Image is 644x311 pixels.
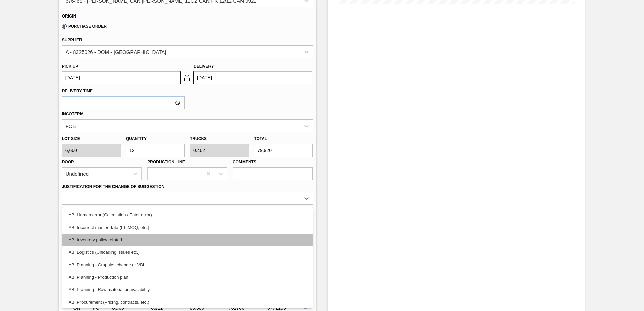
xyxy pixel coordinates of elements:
[62,134,121,144] label: Lot size
[126,136,147,141] label: Quantity
[62,206,313,216] label: Observation
[66,123,76,129] div: FOB
[194,64,214,69] label: Delivery
[147,160,185,164] label: Production Line
[190,136,207,141] label: Trucks
[62,38,82,42] label: Supplier
[194,71,312,84] input: mm/dd/yyyy
[62,221,313,234] div: ABI Incorrect master data (LT, MOQ, etc.)
[62,64,78,69] label: Pick up
[62,160,74,164] label: Door
[254,136,267,141] label: Total
[180,71,194,84] button: locked
[62,14,76,19] label: Origin
[66,49,166,55] div: A - 8325026 - DOM - [GEOGRAPHIC_DATA]
[233,157,313,167] label: Comments
[62,283,313,296] div: ABI Planning - Raw material unavailability
[62,112,84,116] label: Incoterm
[62,271,313,283] div: ABI Planning - Production plan
[66,171,89,176] div: Undefined
[62,234,313,246] div: ABI Inventory policy related
[62,246,313,258] div: ABI Logistics (Unloading issues etc.)
[62,209,313,221] div: ABI Human error (Calculation / Enter error)
[62,86,185,96] label: Delivery Time
[62,184,164,189] label: Justification for the Change of Suggestion
[62,24,107,29] label: Purchase Order
[62,258,313,271] div: ABI Planning - Graphics change or VBI
[183,74,191,82] img: locked
[62,296,313,308] div: ABI Procurement (Pricing, contracts, etc.)
[62,71,180,84] input: mm/dd/yyyy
